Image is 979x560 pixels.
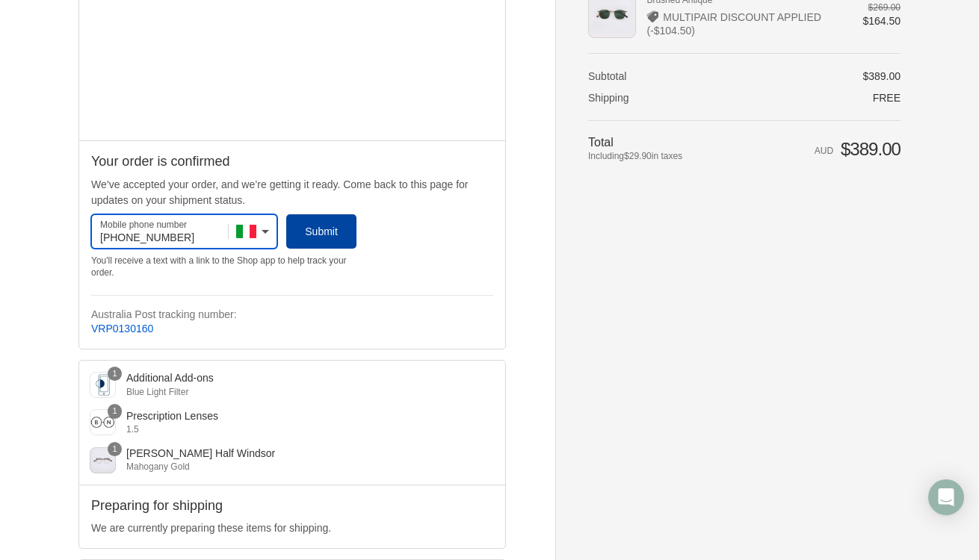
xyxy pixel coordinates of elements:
[91,214,277,249] input: Mobile phone number
[862,70,901,82] span: $389.00
[126,423,472,436] div: 1.5
[91,177,493,208] p: We’ve accepted your order, and we’re getting it ready. Come back to this page for updates on your...
[91,497,493,514] h2: Preparing for shipping
[588,92,629,104] span: Shipping
[646,11,821,37] span: MULTIPAIR DISCOUNT APPLIED (-$104.50)
[126,447,275,459] span: [PERSON_NAME] Half Windsor
[108,442,122,456] span: 1
[841,139,901,159] span: $389.00
[91,323,153,335] a: VRP0130160
[588,69,738,83] th: Subtotal
[91,153,493,170] h2: Your order is confirmed
[108,404,122,418] span: 1
[90,372,116,398] img: Additional Add-ons - Blue Light Filter
[624,151,652,161] span: $29.90
[108,367,122,381] span: 1
[873,92,901,104] span: Free
[126,410,218,422] span: Prescription Lenses
[126,385,472,399] div: Blue Light Filter
[126,372,214,384] span: Additional Add-ons
[90,447,116,473] img: Theodore Half Windsor - Mahogany Gold
[588,149,738,163] span: Including in taxes
[862,15,901,27] span: $164.50
[286,214,356,249] button: Submit
[868,2,901,13] del: $269.00
[928,479,964,515] div: Open Intercom Messenger
[815,146,833,156] span: AUD
[305,225,338,237] span: Submit
[126,460,472,473] div: Mahogany Gold
[91,520,493,536] p: We are currently preparing these items for shipping.
[91,255,356,279] div: You'll receive a text with a link to the Shop app to help track your order.
[91,308,237,320] strong: Australia Post tracking number:
[588,136,614,149] span: Total
[90,409,116,435] img: Prescription Lenses - 1.5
